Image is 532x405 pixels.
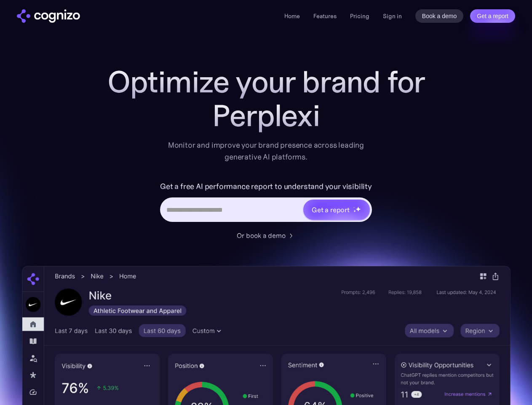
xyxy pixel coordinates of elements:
[17,9,80,23] a: home
[160,180,372,193] label: Get a free AI performance report to understand your visibility
[302,199,371,221] a: Get a reportstarstarstar
[356,206,361,212] img: star
[98,65,435,99] h1: Optimize your brand for
[353,207,355,208] img: star
[350,12,369,20] a: Pricing
[163,139,370,163] div: Monitor and improve your brand presence across leading generative AI platforms.
[383,11,402,21] a: Sign in
[237,230,286,240] div: Or book a demo
[415,9,464,23] a: Book a demo
[313,12,337,20] a: Features
[17,9,80,23] img: cognizo logo
[160,180,372,226] form: Hero URL Input Form
[237,230,296,240] a: Or book a demo
[353,210,356,213] img: star
[312,205,350,215] div: Get a report
[470,9,515,23] a: Get a report
[98,99,435,132] div: Perplexi
[284,12,300,20] a: Home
